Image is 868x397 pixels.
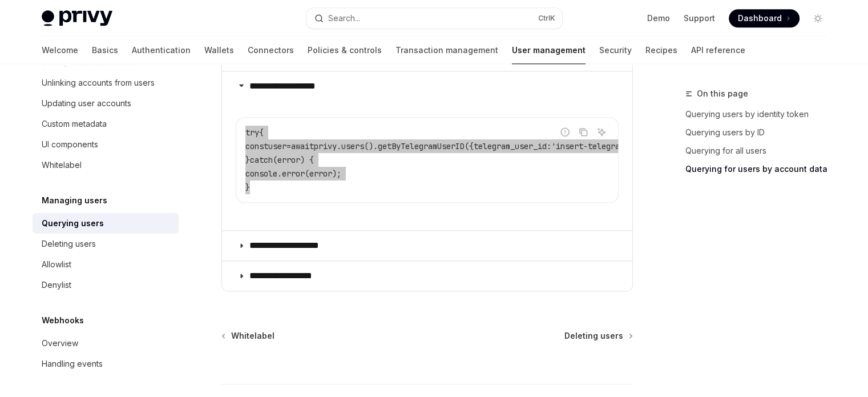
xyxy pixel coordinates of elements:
div: UI components [42,138,98,151]
span: . [277,169,282,179]
a: Unlinking accounts from users [33,73,179,93]
div: Querying users [42,216,104,230]
div: Unlinking accounts from users [42,76,155,90]
a: Security [599,37,632,64]
span: await [291,141,314,151]
span: (). [364,141,378,151]
div: Deleting users [42,237,96,251]
div: Overview [42,336,78,350]
span: Deleting users [564,330,623,342]
span: { [259,127,264,138]
h5: Webhooks [42,314,84,327]
a: Whitelabel [223,330,274,342]
a: Wallets [204,37,234,64]
span: = [286,141,291,151]
button: Ask AI [594,125,609,139]
span: ( [305,169,309,179]
a: Updating user accounts [33,93,179,114]
a: Basics [92,37,118,64]
a: Querying for all users [685,142,836,160]
span: ({ [465,141,474,151]
span: getByTelegramUserID [378,141,465,151]
a: Demo [647,13,670,24]
a: Querying for users by account data [685,160,836,178]
div: Updating user accounts [42,97,131,110]
a: Overview [33,333,179,354]
span: Ctrl K [538,14,555,23]
a: Policies & controls [308,37,382,64]
button: Open search [306,8,562,29]
a: User management [512,37,586,64]
a: Handling events [33,354,179,374]
img: light logo [42,10,112,26]
a: Welcome [42,37,78,64]
h5: Managing users [42,194,107,207]
span: . [337,141,341,151]
a: Recipes [645,37,677,64]
span: telegram_user_id: [474,141,551,151]
span: error [282,169,305,179]
span: ) { [300,155,314,165]
span: users [341,141,364,151]
a: Custom metadata [33,114,179,134]
a: Querying users [33,213,179,234]
a: Dashboard [729,9,800,27]
span: ( [273,155,277,165]
span: try [245,127,259,138]
button: Toggle dark mode [809,9,827,27]
span: console [245,169,277,179]
span: error [277,155,300,165]
button: Report incorrect code [558,125,572,139]
a: UI components [33,134,179,155]
a: Allowlist [33,254,179,275]
a: Connectors [248,37,294,64]
div: Allowlist [42,258,71,271]
span: user [268,141,286,151]
span: } [245,155,250,165]
a: Querying users by ID [685,123,836,142]
span: catch [250,155,273,165]
span: ); [332,169,341,179]
span: Whitelabel [231,330,274,342]
span: On this page [697,87,748,101]
a: Transaction management [395,37,498,64]
div: Denylist [42,278,71,292]
span: const [245,141,268,151]
a: Authentication [132,37,191,64]
a: Denylist [33,275,179,295]
a: Deleting users [33,234,179,254]
a: Support [684,13,715,24]
span: privy [314,141,337,151]
div: Whitelabel [42,158,82,172]
div: Handling events [42,357,103,371]
span: } [245,182,250,193]
a: Querying users by identity token [685,105,836,123]
a: API reference [691,37,745,64]
span: 'insert-telegram-user-id' [551,141,665,151]
div: Custom metadata [42,117,107,131]
span: error [309,169,332,179]
a: Whitelabel [33,155,179,175]
div: Search... [328,11,360,25]
button: Copy the contents from the code block [576,125,591,139]
a: Deleting users [564,330,632,342]
span: Dashboard [738,13,782,24]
